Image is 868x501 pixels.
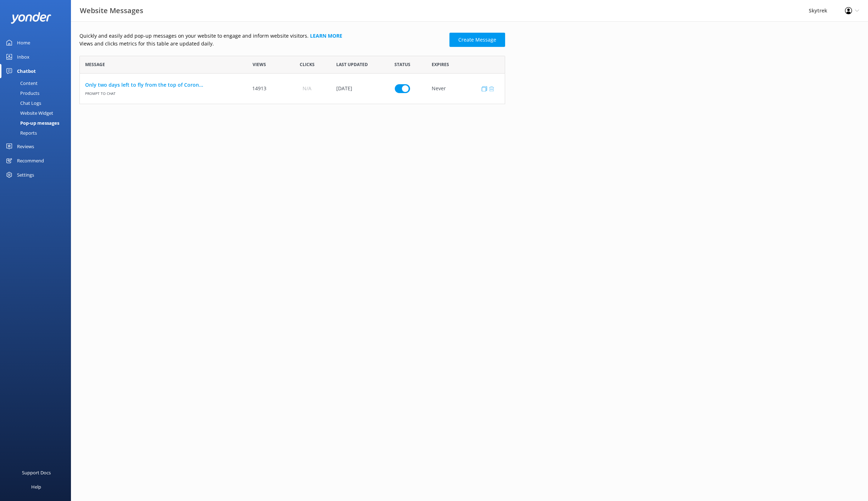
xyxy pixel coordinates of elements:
span: Prompt to Chat [85,89,230,96]
div: Settings [17,168,34,182]
span: Clicks [300,61,315,68]
div: Pop-up messages [4,118,59,128]
div: Recommend [17,153,44,168]
div: Reports [4,128,37,138]
p: Quickly and easily add pop-up messages on your website to engage and inform website visitors. [79,32,445,40]
div: Never [426,74,505,104]
div: Home [17,36,30,50]
a: Create Message [449,33,505,47]
span: Views [253,61,266,68]
a: Website Widget [4,108,71,118]
div: Website Widget [4,108,53,118]
p: Views and clicks metrics for this table are updated daily. [79,40,445,48]
a: Pop-up messages [4,118,71,128]
div: Chat Logs [4,98,41,108]
span: Expires [432,61,449,68]
div: grid [79,74,505,104]
div: Chatbot [17,64,36,78]
a: Chat Logs [4,98,71,108]
div: Help [31,480,41,494]
div: Support Docs [22,465,51,480]
a: Reports [4,128,71,138]
span: Status [394,61,410,68]
div: row [79,74,505,104]
div: 14913 [236,74,283,104]
div: Content [4,78,38,88]
div: 27 Sep 2025 [331,74,378,104]
h3: Website Messages [80,5,143,16]
span: Message [85,61,105,68]
a: Content [4,78,71,88]
img: yonder-white-logo.png [11,12,51,24]
a: Products [4,88,71,98]
div: Reviews [17,139,34,153]
div: Products [4,88,39,98]
a: Learn more [310,32,342,39]
a: Only two days left to fly from the top of Coron... [85,81,230,89]
div: Inbox [17,50,29,64]
span: N/A [303,85,311,92]
span: Last updated [336,61,368,68]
